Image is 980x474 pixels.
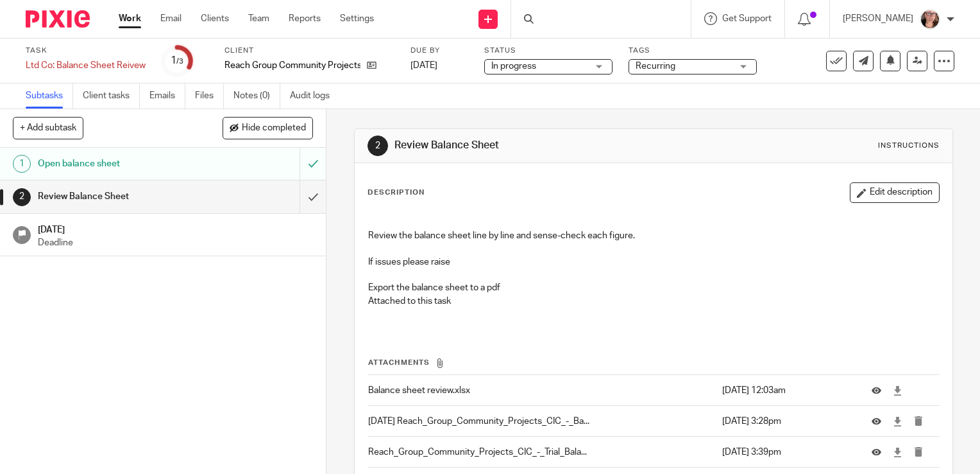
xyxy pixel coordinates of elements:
button: Edit description [850,182,940,203]
a: Notes (0) [233,83,280,109]
a: Download [893,446,902,459]
div: Instructions [878,141,940,151]
p: [DATE] 12:03am [722,384,852,397]
p: Balance sheet review.xlsx [368,384,715,397]
a: Download [893,415,902,428]
div: Ltd Co: Balance Sheet Reivew [26,59,146,72]
a: Audit logs [290,83,339,109]
p: [PERSON_NAME] [843,12,913,25]
a: Email [160,12,182,25]
img: Louise.jpg [920,9,940,30]
label: Status [484,46,612,56]
a: Download [893,384,902,397]
div: 1 [13,155,31,173]
p: Review the balance sheet line by line and sense-check each figure. [368,216,939,243]
p: Attached to this task [368,295,939,308]
p: [DATE] 3:28pm [722,415,852,428]
a: Subtasks [26,83,73,109]
h1: Open balance sheet [38,154,204,173]
p: Export the balance sheet to a pdf [368,281,939,294]
p: If issues please raise [368,256,939,268]
label: Due by [410,46,468,56]
button: Hide completed [223,117,313,139]
a: Reports [289,12,321,25]
span: In progress [491,62,536,71]
a: Team [248,12,269,25]
span: Get Support [722,14,772,23]
span: [DATE] [410,61,437,70]
h1: [DATE] [38,220,314,236]
h1: Review Balance Sheet [394,139,680,152]
label: Tags [629,46,757,56]
label: Client [224,46,394,56]
small: /3 [176,58,183,65]
p: [DATE] Reach_Group_Community_Projects_CIC_-_Ba... [368,415,715,428]
button: + Add subtask [13,117,83,139]
div: 1 [171,53,183,68]
span: Attachments [368,359,430,366]
p: Deadline [38,236,314,249]
a: Clients [201,12,229,25]
p: Description [367,188,425,198]
a: Files [195,83,224,109]
label: Task [26,46,146,56]
span: Recurring [636,62,675,71]
p: Reach_Group_Community_Projects_CIC_-_Trial_Bala... [368,446,715,459]
a: Work [119,12,141,25]
div: 2 [13,188,31,206]
h1: Review Balance Sheet [38,187,204,206]
p: [DATE] 3:39pm [722,446,852,459]
a: Settings [340,12,374,25]
a: Client tasks [83,83,140,109]
a: Emails [149,83,185,109]
div: 2 [367,136,388,156]
img: Pixie [26,10,90,28]
p: Reach Group Community Projects CIC [224,59,360,72]
span: Hide completed [242,123,306,134]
